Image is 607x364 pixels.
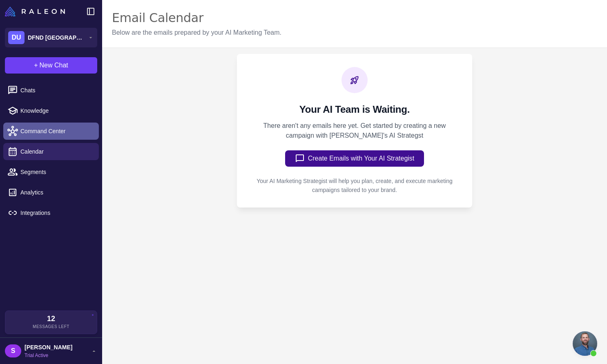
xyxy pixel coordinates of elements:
span: Segments [20,167,92,176]
a: Knowledge [3,102,99,119]
span: Calendar [20,147,92,156]
div: DU [8,31,25,44]
a: Segments [3,163,99,181]
div: S [5,344,21,357]
span: Command Center [20,127,92,136]
span: 12 [47,315,55,322]
button: Create Emails with Your AI Strategist [285,150,424,167]
span: Integrations [20,208,92,217]
button: +New Chat [5,57,97,74]
span: Chats [20,86,92,95]
span: New Chat [40,60,68,70]
span: Analytics [20,188,92,197]
span: + [34,60,38,70]
span: Messages Left [33,324,69,330]
a: Open chat [573,331,597,356]
button: DUDFND [GEOGRAPHIC_DATA] [5,28,97,47]
a: Calendar [3,143,99,160]
a: Command Center [3,123,99,140]
a: Chats [3,82,99,99]
span: Knowledge [20,106,92,115]
span: DFND [GEOGRAPHIC_DATA] [28,33,85,42]
a: Integrations [3,204,99,221]
div: Email Calendar [112,10,281,26]
h2: Your AI Team is Waiting. [263,103,446,116]
img: Raleon Logo [5,7,65,16]
p: There aren't any emails here yet. Get started by creating a new campaign with [PERSON_NAME]'s AI ... [263,121,446,141]
a: Analytics [3,184,99,201]
span: [PERSON_NAME] [25,343,72,352]
p: Your AI Marketing Strategist will help you plan, create, and execute marketing campaigns tailored... [250,176,459,194]
span: Trial Active [25,352,72,359]
p: Below are the emails prepared by your AI Marketing Team. [112,28,281,38]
